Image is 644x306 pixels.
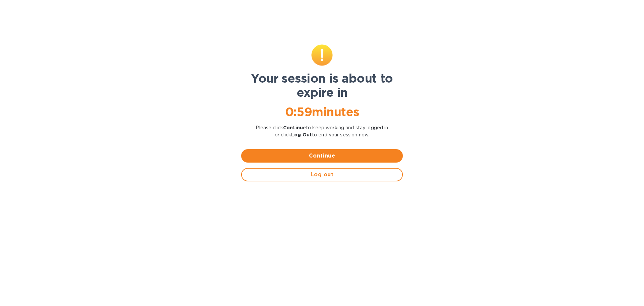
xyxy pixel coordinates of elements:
h1: Your session is about to expire in [241,71,403,99]
b: Log Out [291,132,312,137]
button: Log out [241,168,403,181]
span: Log out [247,171,397,179]
span: Continue [247,152,397,160]
button: Continue [241,149,403,163]
h1: 0 : 59 minutes [241,105,403,119]
b: Continue [283,125,306,130]
p: Please click to keep working and stay logged in or click to end your session now. [241,124,403,138]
